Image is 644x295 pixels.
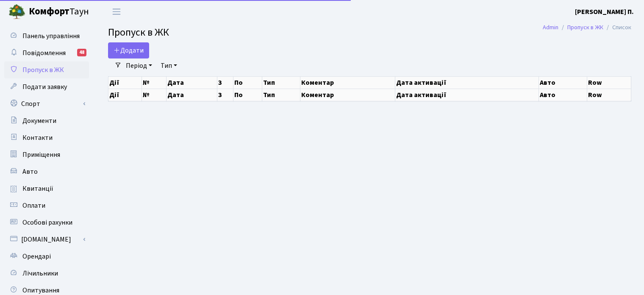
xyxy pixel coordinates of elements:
[22,65,64,75] span: Пропуск в ЖК
[575,7,634,17] a: [PERSON_NAME] П.
[77,49,86,56] div: 48
[4,214,89,231] a: Особові рахунки
[22,201,45,210] span: Оплати
[217,89,233,101] th: З
[22,82,67,92] span: Подати заявку
[29,5,89,19] span: Таун
[587,76,631,89] th: Row
[4,231,89,248] a: [DOMAIN_NAME]
[114,46,144,55] span: Додати
[543,23,558,32] a: Admin
[4,163,89,180] a: Авто
[575,7,634,17] b: [PERSON_NAME] П.
[22,252,51,261] span: Орендарі
[22,31,80,41] span: Панель управління
[22,167,38,176] span: Авто
[22,286,59,295] span: Опитування
[22,184,53,193] span: Квитанції
[262,89,300,101] th: Тип
[142,76,166,89] th: №
[4,61,89,78] a: Пропуск в ЖК
[530,19,644,36] nav: breadcrumb
[4,197,89,214] a: Оплати
[4,265,89,282] a: Лічильники
[166,89,217,101] th: Дата
[603,23,631,32] li: Список
[233,76,262,89] th: По
[108,25,169,40] span: Пропуск в ЖК
[108,42,149,58] a: Додати
[22,150,60,159] span: Приміщення
[233,89,262,101] th: По
[122,58,155,73] a: Період
[4,95,89,112] a: Спорт
[166,76,217,89] th: Дата
[395,89,539,101] th: Дата активації
[539,89,587,101] th: Авто
[4,112,89,129] a: Документи
[4,180,89,197] a: Квитанції
[4,28,89,45] a: Панель управління
[587,89,631,101] th: Row
[22,133,53,142] span: Контакти
[4,129,89,146] a: Контакти
[108,76,142,89] th: Дії
[395,76,539,89] th: Дата активації
[142,89,166,101] th: №
[217,76,233,89] th: З
[4,78,89,95] a: Подати заявку
[300,89,395,101] th: Коментар
[4,146,89,163] a: Приміщення
[22,269,58,278] span: Лічильники
[22,218,72,227] span: Особові рахунки
[22,48,66,58] span: Повідомлення
[4,45,89,61] a: Повідомлення48
[262,76,300,89] th: Тип
[8,3,25,20] img: logo.png
[106,5,127,19] button: Переключити навігацію
[300,76,395,89] th: Коментар
[567,23,603,32] a: Пропуск в ЖК
[29,5,69,18] b: Комфорт
[22,116,56,125] span: Документи
[108,89,142,101] th: Дії
[157,58,180,73] a: Тип
[4,248,89,265] a: Орендарі
[539,76,587,89] th: Авто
